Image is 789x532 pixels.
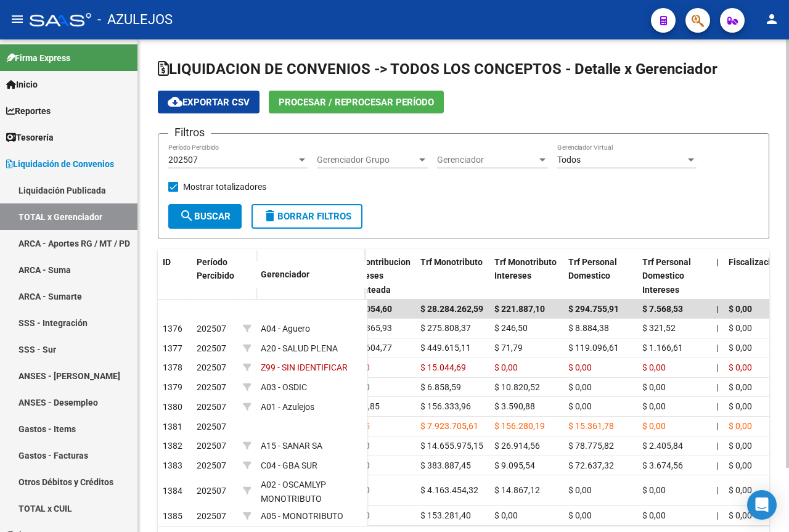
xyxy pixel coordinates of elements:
span: A04 - Aguero [261,324,310,334]
datatable-header-cell: Trf Monotributo [415,249,489,303]
span: Liquidación de Convenios [6,157,114,171]
span: Gerenciador Grupo [317,155,417,165]
span: - AZULEJOS [97,6,173,33]
span: $ 59.054,60 [346,304,392,314]
span: $ 0,00 [729,485,752,495]
span: $ 0,00 [729,304,752,314]
span: $ 153.281,40 [420,510,471,520]
span: | [716,382,718,392]
span: Exportar CSV [168,97,250,108]
datatable-header-cell: Trf Contribucion Intereses Prorateada [341,249,415,303]
span: $ 14.655.975,15 [420,441,483,451]
span: Mostrar totalizadores [183,179,266,194]
span: A01 - Azulejos [261,402,314,412]
span: Gerenciador [261,269,309,279]
span: $ 156.280,19 [494,421,545,431]
span: Trf Monotributo Intereses [494,257,557,281]
span: LIQUIDACION DE CONVENIOS -> TODOS LOS CONCEPTOS - Detalle x Gerenciador [158,60,717,78]
span: A05 - MONOTRIBUTO [261,511,343,521]
mat-icon: delete [263,208,277,223]
span: Firma Express [6,51,70,65]
span: $ 0,00 [568,401,592,411]
span: $ 9.095,54 [494,460,535,470]
button: Procesar / Reprocesar período [269,91,444,113]
span: | [716,421,718,431]
span: $ 275.808,37 [420,323,471,333]
span: $ 6.858,59 [420,382,461,392]
span: $ 2.405,84 [642,441,683,451]
span: Reportes [6,104,51,118]
span: Todos [557,155,581,165]
span: 1384 [163,486,182,496]
span: $ 0,00 [568,485,592,495]
span: $ 38.865,93 [346,323,392,333]
span: $ 0,00 [494,362,518,372]
span: $ 7.923.705,61 [420,421,478,431]
datatable-header-cell: ID [158,249,192,301]
span: | [716,343,718,353]
span: $ 3.590,88 [494,401,535,411]
span: Procesar / Reprocesar período [279,97,434,108]
span: $ 0,00 [642,401,666,411]
button: Borrar Filtros [251,204,362,229]
span: $ 72.637,32 [568,460,614,470]
span: | [716,401,718,411]
span: Período Percibido [197,257,234,281]
span: 202507 [197,343,226,353]
span: Z99 - SIN IDENTIFICAR [261,362,348,372]
span: 1383 [163,460,182,470]
span: $ 449.615,11 [420,343,471,353]
span: $ 383.887,45 [420,460,471,470]
mat-icon: cloud_download [168,94,182,109]
span: $ 0,00 [642,382,666,392]
span: 1382 [163,441,182,451]
span: $ 119.096,61 [568,343,619,353]
span: $ 221.887,10 [494,304,545,314]
mat-icon: menu [10,12,25,27]
span: $ 0,00 [729,460,752,470]
span: | [716,460,718,470]
span: $ 8.884,38 [568,323,609,333]
span: $ 0,00 [729,401,752,411]
span: Trf Personal Domestico [568,257,617,281]
datatable-header-cell: Trf Personal Domestico [563,249,637,303]
span: 1376 [163,324,182,334]
span: $ 28.284.262,59 [420,304,483,314]
span: $ 7.568,53 [642,304,683,314]
span: 202507 [168,155,198,165]
span: $ 0,00 [729,441,752,451]
span: $ 246,50 [494,323,528,333]
span: $ 15.361,78 [568,421,614,431]
span: $ 0,00 [568,362,592,372]
span: | [716,323,718,333]
span: 1385 [163,511,182,521]
span: $ 0,00 [642,421,666,431]
span: $ 1.166,61 [642,343,683,353]
span: 202507 [197,441,226,451]
span: 202507 [197,362,226,372]
span: $ 0,00 [729,343,752,353]
span: Trf Contribucion Intereses Prorateada [346,257,411,295]
datatable-header-cell: | [711,249,724,303]
span: 202507 [197,402,226,412]
span: 202507 [197,422,226,432]
h3: Filtros [168,124,211,141]
span: $ 0,00 [642,510,666,520]
datatable-header-cell: Período Percibido [192,249,238,301]
span: $ 0,00 [729,323,752,333]
span: A20 - SALUD PLENA [261,343,338,353]
span: Gerenciador [437,155,537,165]
datatable-header-cell: Trf Personal Domestico Intereses [637,249,711,303]
button: Buscar [168,204,242,229]
span: 202507 [197,382,226,392]
span: $ 3.674,56 [642,460,683,470]
span: $ 10.820,52 [494,382,540,392]
span: $ 0,00 [494,510,518,520]
span: 202507 [197,460,226,470]
span: | [716,441,718,451]
span: A03 - OSDIC [261,382,307,392]
mat-icon: search [179,208,194,223]
span: Buscar [179,211,231,222]
span: $ 0,00 [729,510,752,520]
span: 1380 [163,402,182,412]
